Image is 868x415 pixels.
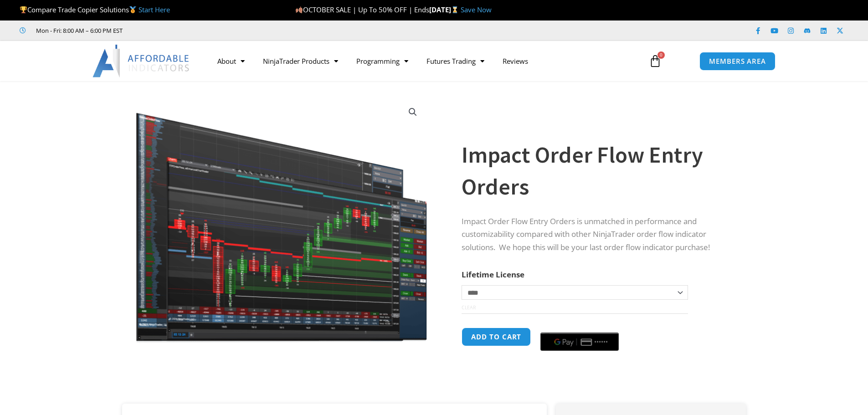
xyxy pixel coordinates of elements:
strong: [DATE] [429,5,461,14]
text: •••••• [595,339,608,345]
a: Reviews [493,51,537,72]
img: ⌛ [452,6,458,13]
h1: Impact Order Flow Entry Orders [462,139,728,203]
a: 0 [635,48,675,74]
span: Mon - Fri: 8:00 AM – 6:00 PM EST [34,25,123,36]
img: 🍂 [296,6,303,13]
nav: Menu [208,51,638,72]
img: 🥇 [129,6,136,13]
a: Clear options [462,304,476,311]
p: Impact Order Flow Entry Orders is unmatched in performance and customizability compared with othe... [462,215,728,255]
a: Save Now [461,5,492,14]
iframe: Secure express checkout frame [539,326,621,327]
span: MEMBERS AREA [709,58,766,65]
a: Futures Trading [417,51,493,72]
iframe: Customer reviews powered by Trustpilot [135,26,272,35]
a: NinjaTrader Products [254,51,347,72]
span: 0 [657,51,665,59]
a: MEMBERS AREA [699,52,776,71]
button: Buy with GPay [540,333,619,351]
button: Add to cart [462,328,531,346]
a: Programming [347,51,417,72]
img: 🏆 [20,6,27,13]
a: View full-screen image gallery [405,104,421,120]
label: Lifetime License [462,269,524,280]
img: of4 [135,97,428,344]
a: Start Here [139,5,170,14]
img: LogoAI | Affordable Indicators – NinjaTrader [92,45,190,77]
span: Compare Trade Copier Solutions [20,5,170,14]
span: OCTOBER SALE | Up To 50% OFF | Ends [295,5,429,14]
a: About [208,51,254,72]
